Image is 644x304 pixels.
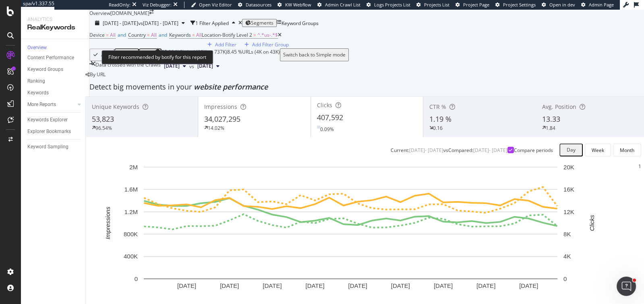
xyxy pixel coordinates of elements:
text: [DATE] [519,282,538,289]
div: 0.09% [320,126,334,133]
div: Current: [391,147,409,154]
text: 0 [135,275,138,282]
text: 12K [563,208,574,215]
text: [DATE] [177,282,196,289]
a: Keyword Sampling [27,143,83,151]
div: Keyword Groups [282,20,319,27]
div: 55.29 % Clicks ( 408K on 737K ) [162,48,227,61]
button: Segments [242,19,277,27]
div: Ranking [27,77,45,85]
span: and [159,31,167,38]
button: Save [139,48,162,61]
text: 400K [124,253,138,260]
text: 4K [563,253,571,260]
button: Day [559,144,583,156]
div: Week [592,147,604,154]
span: = [106,31,109,38]
span: Location-Botify Level 2 [202,31,252,38]
span: = [147,31,150,38]
div: 96.54% [95,125,112,131]
div: Analytics [27,16,83,23]
span: 1.19 % [429,114,451,124]
text: 20K [563,164,574,171]
span: Country [128,31,146,38]
button: Apply [89,48,114,61]
a: Datasources [238,2,271,8]
button: [DATE] [194,61,223,71]
span: Device [89,31,105,38]
text: [DATE] [476,282,495,289]
div: Explorer Bookmarks [27,127,71,136]
span: Logs Projects List [374,2,410,8]
a: Project Page [456,2,489,8]
div: Detect big movements in your [89,82,644,92]
span: 2025 Sep. 26th [164,62,180,70]
div: Add Filter Group [252,41,289,48]
a: Overview [27,44,83,52]
a: Admin Crawl List [317,2,360,8]
a: Open Viz Editor [191,2,232,8]
div: Apply [101,52,114,58]
div: 1 [638,163,641,170]
img: Equal [317,126,320,128]
div: 8.45 % URLs ( 4K on 43K ) [227,48,280,61]
span: Open Viz Editor [199,2,232,8]
span: Impressions [204,103,237,110]
text: [DATE] [305,282,324,289]
text: [DATE] [220,282,239,289]
span: Keywords [169,31,191,38]
div: Keyword Groups [27,65,63,74]
div: ReadOnly: [109,2,130,8]
a: KW Webflow [277,2,311,8]
span: Projects List [424,2,449,8]
div: 1 Filter Applied [195,20,229,27]
a: Ranking [27,77,83,85]
span: Project Page [463,2,489,8]
text: 1.2M [124,208,138,215]
text: [DATE] [348,282,367,289]
text: 800K [124,231,138,237]
div: Compare periods [514,147,553,154]
div: Content Performance [27,54,74,62]
span: Project Settings [503,2,536,8]
span: Avg. Position [542,103,576,110]
span: Admin Page [589,2,614,8]
text: 8K [563,231,571,237]
span: Clicks [317,101,332,109]
div: [DATE] - [DATE] [409,147,443,154]
span: 407,592 [317,112,343,122]
div: A chart. [92,163,609,303]
span: vs [189,63,194,70]
button: Add Filter [202,41,239,48]
span: and [118,31,126,38]
a: Open in dev [542,2,575,8]
div: [DATE] - [DATE] [473,147,507,154]
a: Logs Projects List [367,2,410,8]
text: 0 [563,275,567,282]
div: Viz Debugger: [143,2,172,8]
span: All [196,31,202,38]
button: Switch back to Simple mode [280,48,349,61]
span: = [192,31,195,38]
iframe: Intercom live chat [617,277,636,296]
div: arrow-right-arrow-left [149,10,154,15]
text: [DATE] [391,282,410,289]
div: vs Compared : [443,147,473,154]
a: Project Settings [495,2,536,8]
a: Keywords Explorer [27,116,83,124]
text: Impressions [104,206,111,239]
div: 1.84 [546,125,555,131]
div: 0.16 [433,125,443,131]
span: By URL [90,71,106,78]
div: Keywords Explorer [27,116,68,124]
div: Switch back to Simple mode [283,52,346,58]
div: Keywords [27,89,49,97]
div: Day [567,147,576,153]
button: Clear [114,48,139,61]
a: Content Performance [27,54,83,62]
button: Month [613,144,641,156]
button: Week [585,144,611,156]
button: [DATE] - [DATE]vs[DATE] - [DATE] [89,19,191,27]
text: 1.6M [124,186,138,193]
text: Clicks [588,215,595,231]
